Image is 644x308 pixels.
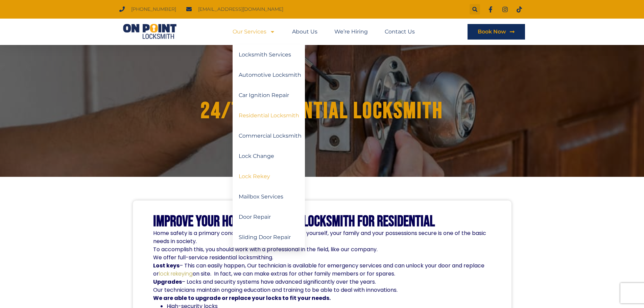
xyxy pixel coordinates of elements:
span: [EMAIL_ADDRESS][DOMAIN_NAME] [196,5,283,14]
span: Book Now [478,29,506,34]
p: – Locks and security systems have advanced significantly over the years. Our technicians maintain... [153,278,491,302]
a: Residential Locksmith [233,105,305,126]
b: Upgrades [153,278,182,286]
a: Our Services [233,24,275,40]
a: About Us [292,24,317,40]
a: Car Ignition Repair [233,85,305,105]
a: Mailbox Services [233,187,305,207]
a: Automotive Locksmith [233,65,305,85]
p: – This can easily happen, Our technician is available for emergency services and can unlock your ... [153,262,491,278]
ul: Our Services [233,45,305,247]
a: Book Now [468,24,525,40]
h2: Improve Your Home Security - Locksmith For Residential [153,214,491,229]
a: Lock Change [233,146,305,166]
a: Lock Rekey [233,166,305,187]
span: [PHONE_NUMBER] [129,5,176,14]
a: lock rekeying [159,270,193,278]
h1: 24/7 Residential Locksmith [139,98,506,124]
b: Lost keys [153,262,180,269]
div: Search [470,4,480,15]
a: Contact Us [385,24,415,40]
nav: Menu [233,24,415,40]
a: Sliding Door Repair [233,227,305,247]
a: Door Repair [233,207,305,227]
a: We’re Hiring [334,24,368,40]
p: Home safety is a primary concern for everyone. Keeping yourself, your family and your possessions... [153,229,491,262]
a: Commercial Locksmith [233,126,305,146]
strong: We are able to upgrade or replace your locks to fit your needs. [153,294,331,302]
a: Locksmith Services [233,45,305,65]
